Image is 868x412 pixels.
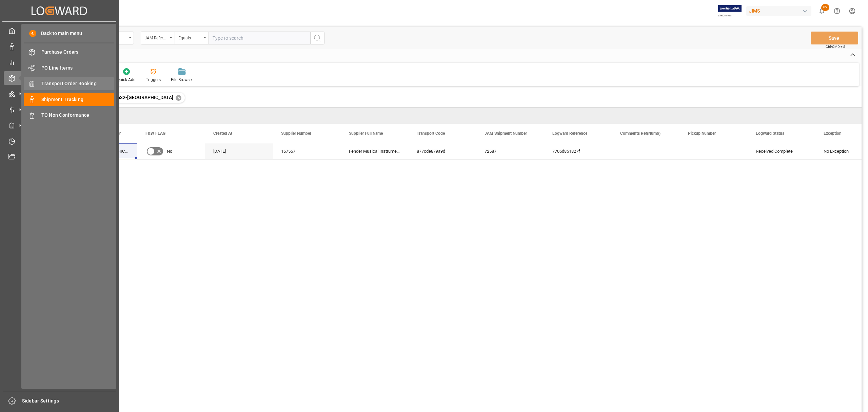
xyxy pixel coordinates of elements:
[814,3,829,19] button: show 89 new notifications
[141,32,175,44] button: open menu
[409,143,476,159] div: 877cde879a9d
[105,95,173,100] span: 77-10532-[GEOGRAPHIC_DATA]
[41,112,114,119] span: TO Non Conformance
[476,143,544,159] div: 72587
[756,144,807,159] div: Received Complete
[746,6,811,16] div: JIMS
[171,77,193,83] div: File Browser
[4,150,115,164] a: Document Management
[178,33,201,41] div: Equals
[552,131,587,136] span: Logward Reference
[144,33,167,41] div: JAM Reference Number
[22,397,116,405] span: Sidebar Settings
[167,144,172,159] span: No
[718,5,742,17] img: Exertis%20JAM%20-%20Email%20Logo.jpg_1722504956.jpg
[41,80,114,87] span: Transport Order Booking
[117,77,136,83] div: Quick Add
[24,93,114,106] a: Shipment Tracking
[41,96,114,103] span: Shipment Tracking
[24,109,114,122] a: TO Non Conformance
[746,4,814,17] button: JIMS
[41,64,114,72] span: PO Line Items
[24,61,114,74] a: PO Line Items
[4,56,115,69] a: My Reports
[4,24,115,37] a: My Cockpit
[310,32,324,44] button: search button
[281,131,311,136] span: Supplier Number
[620,131,660,136] span: Comments Ref(Numb)
[829,3,845,19] button: Help Center
[24,45,114,59] a: Purchase Orders
[213,131,232,136] span: Created At
[36,30,82,37] span: Back to main menu
[811,32,858,44] button: Save
[544,143,612,159] div: 7705d851827f
[175,32,209,44] button: open menu
[824,131,842,136] span: Exception
[349,131,383,136] span: Supplier Full Name
[146,77,161,83] div: Triggers
[341,143,409,159] div: Fender Musical Instruments Corp.
[273,143,341,159] div: 167567
[4,40,115,53] a: Data Management
[4,134,115,148] a: Timeslot Management V2
[41,49,114,56] span: Purchase Orders
[24,77,114,90] a: Transport Order Booking
[485,131,527,136] span: JAM Shipment Number
[209,32,310,44] input: Type to search
[821,4,829,11] span: 89
[688,131,716,136] span: Pickup Number
[417,131,445,136] span: Transport Code
[145,131,165,136] span: F&W FLAG
[756,131,784,136] span: Logward Status
[205,143,273,159] div: [DATE]
[826,44,845,49] span: Ctrl/CMD + S
[176,95,181,101] div: ✕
